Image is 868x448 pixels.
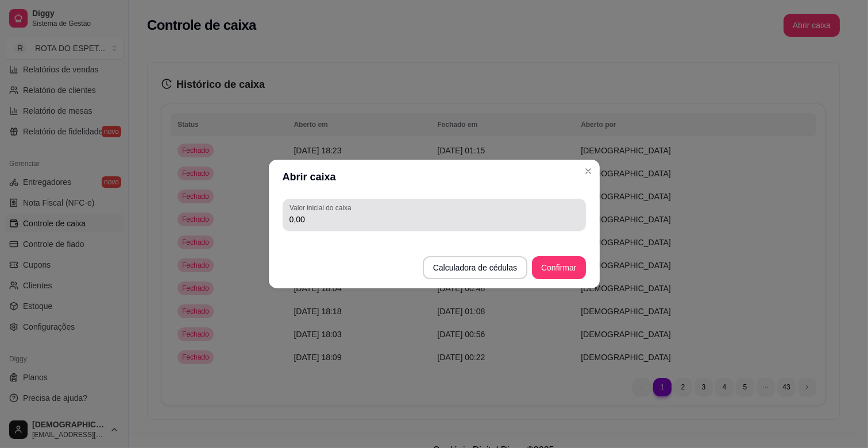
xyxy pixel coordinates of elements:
input: Valor inicial do caixa [290,214,579,225]
button: Confirmar [532,256,585,279]
button: Close [579,162,597,180]
header: Abrir caixa [269,160,600,194]
label: Valor inicial do caixa [290,203,355,213]
button: Calculadora de cédulas [423,256,527,279]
